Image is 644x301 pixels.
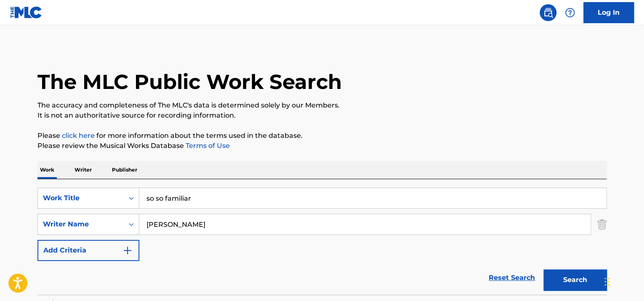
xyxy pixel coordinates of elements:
div: Drag [604,269,609,294]
p: Please for more information about the terms used in the database. [37,131,607,141]
div: Writer Name [43,219,119,229]
p: Writer [72,161,94,179]
h1: The MLC Public Work Search [37,69,342,94]
button: Search [543,269,607,290]
a: Log In [583,2,634,23]
a: click here [62,132,95,140]
img: search [543,8,553,18]
a: Public Search [540,4,556,21]
img: 9d2ae6d4665cec9f34b9.svg [122,245,133,255]
p: Please review the Musical Works Database [37,141,607,151]
p: It is not an authoritative source for recording information. [37,110,607,121]
iframe: Chat Widget [602,261,644,301]
img: Delete Criterion [597,214,607,235]
a: Reset Search [484,269,539,287]
div: Work Title [43,193,119,203]
div: Help [562,4,578,21]
img: help [565,8,575,18]
p: The accuracy and completeness of The MLC's data is determined solely by our Members. [37,100,607,110]
form: Search Form [37,188,607,295]
a: Terms of Use [184,142,230,150]
img: MLC Logo [10,6,43,19]
p: Publisher [109,161,140,179]
p: Work [37,161,57,179]
button: Add Criteria [37,240,139,261]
